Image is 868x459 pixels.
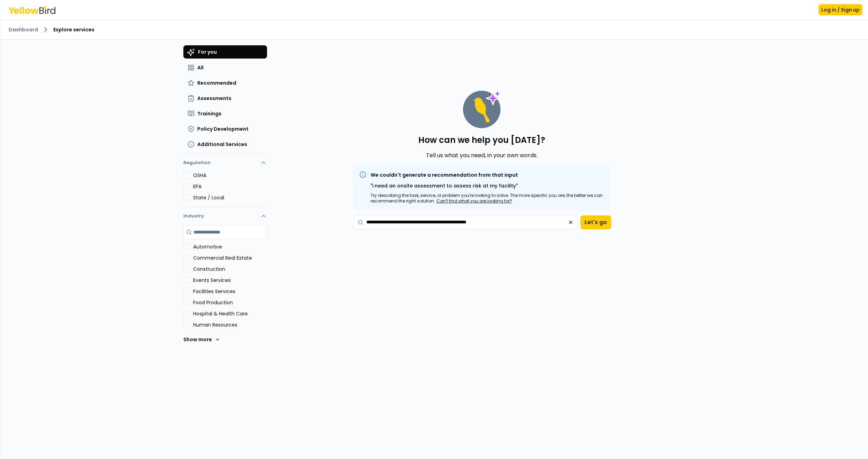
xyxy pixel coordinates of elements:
p: We couldn't generate a recommendation from that input [371,171,604,179]
span: Policy Development [197,125,249,132]
button: Trainings [183,107,267,120]
button: Assessments [183,92,267,105]
label: Construction [193,266,267,273]
button: Additional Services [183,138,267,151]
button: Policy Development [183,123,267,135]
label: Events Services [193,277,267,284]
button: Log in / Sign up [818,4,862,15]
p: How can we help you [DATE]? [418,135,545,146]
span: Explore services [53,26,94,33]
button: Regulation [183,156,267,172]
span: For you [198,48,217,55]
button: Let's go [580,215,611,229]
label: Commercial Real Estate [193,254,267,261]
a: Dashboard [9,26,38,33]
label: OSHA [193,172,267,179]
span: Assessments [197,95,231,102]
button: All [183,61,267,74]
div: Regulation [183,172,267,207]
button: Industry [183,207,267,225]
span: All [197,64,204,71]
button: Show more [183,332,220,346]
span: Additional Services [197,141,247,148]
label: Automotive [193,243,267,250]
label: State / Local [193,194,267,201]
span: Recommended [197,79,236,86]
label: Hospital & Health Care [193,310,267,317]
span: Trainings [197,110,221,117]
label: EPA [193,183,267,190]
label: Facilities Services [193,288,267,295]
div: Try describing the task, service, or problem you're looking to solve. The more specific you are, ... [371,193,604,204]
p: Tell us what you need, in your own words. [426,151,538,160]
label: Human Resources [193,321,267,328]
button: For you [183,45,267,59]
nav: breadcrumb [9,25,860,34]
span: Can't find what you are looking for? [436,198,512,204]
div: Industry [183,225,267,352]
p: " i need an onsite assessment to assess risk at my facility " [371,182,604,190]
label: Food Production [193,299,267,306]
button: Recommended [183,77,267,89]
